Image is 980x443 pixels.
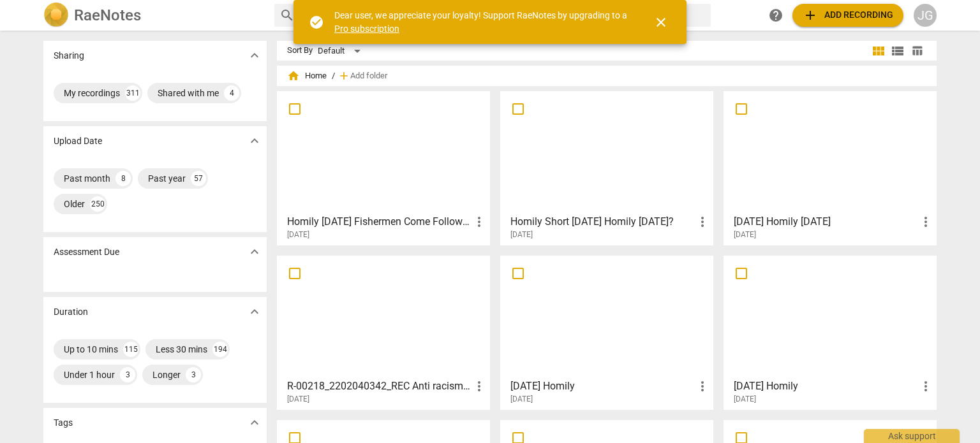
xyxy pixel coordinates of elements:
div: 3 [120,367,135,382]
p: Duration [54,305,88,319]
span: more_vert [695,214,710,229]
h3: Homily 1 28 2022 Fishermen Come Follow me [287,214,471,229]
div: Past month [64,172,110,185]
h2: RaeNotes [74,6,141,24]
div: Past year [148,172,186,185]
div: 57 [191,171,206,186]
h3: May 14 2022 Homily Saturday [734,214,918,229]
span: [DATE] [287,394,309,405]
button: Upload [792,4,903,27]
div: Older [64,198,85,210]
span: [DATE] [734,229,756,240]
div: 3 [186,367,201,382]
span: view_module [871,43,886,59]
span: [DATE] [510,229,533,240]
div: Shared with me [158,87,219,99]
span: home [287,69,300,82]
span: search [279,8,295,23]
span: more_vert [695,379,710,394]
p: Upload Date [54,134,102,148]
button: Table view [907,41,926,61]
div: My recordings [64,87,120,99]
span: more_vert [471,214,487,229]
span: more_vert [471,379,487,394]
span: expand_more [247,48,262,63]
p: Assessment Due [54,245,119,259]
button: Show more [245,413,264,432]
button: Show more [245,302,264,321]
span: more_vert [918,214,933,229]
button: Show more [245,131,264,150]
h3: Homily Short Sat June 3 2022 Homily Pentecost? [510,214,695,229]
img: Logo [43,3,69,28]
div: 250 [90,196,105,212]
a: Homily [DATE] Fishermen Come Follow me[DATE] [281,96,486,240]
h3: R-00218_2202040342_REC Anti racism workshop this morning Homily on the Beattitudes Matt 5 1 thru 16 [287,379,471,394]
span: help [768,8,783,23]
span: Add folder [350,71,387,81]
span: expand_more [247,304,262,319]
a: Help [764,4,787,27]
div: 8 [115,171,131,186]
span: add [338,69,350,82]
button: JG [914,4,937,27]
span: [DATE] [510,394,533,405]
div: 311 [125,85,140,101]
button: Close [646,7,676,38]
div: Default [318,41,365,61]
div: Ask support [864,429,960,443]
span: add [803,8,818,23]
button: Show more [245,242,264,261]
div: 194 [212,342,228,357]
span: Add recording [803,8,893,23]
h3: March 15 2009 Homily [734,379,918,394]
span: more_vert [918,379,933,394]
button: Show more [245,46,264,65]
a: LogoRaeNotes [43,3,264,28]
span: table_chart [911,45,923,57]
span: expand_more [247,244,262,259]
div: Less 30 mins [156,343,207,356]
div: 4 [224,85,239,101]
p: Tags [54,416,73,430]
div: 115 [123,342,138,357]
span: expand_more [247,415,262,430]
a: [DATE] Homily [DATE][DATE] [728,96,932,240]
a: [DATE] Homily[DATE] [728,260,932,404]
a: [DATE] Homily[DATE] [505,260,709,404]
span: [DATE] [287,229,309,240]
div: Up to 10 mins [64,343,118,356]
a: R-00218_2202040342_REC Anti racism workshop this morning [PERSON_NAME] on the Beattitudes [PERSON... [281,260,486,404]
div: Under 1 hour [64,368,115,381]
div: Sort By [287,46,313,55]
span: view_list [890,43,905,59]
button: List view [888,41,907,61]
a: Homily Short [DATE] Homily [DATE]?[DATE] [505,96,709,240]
span: expand_more [247,133,262,149]
span: Home [287,69,327,82]
div: Dear user, we appreciate your loyalty! Support RaeNotes by upgrading to a [334,9,630,35]
button: Tile view [869,41,888,61]
p: Sharing [54,49,84,62]
h3: November 8 2015 Homily [510,379,695,394]
span: [DATE] [734,394,756,405]
div: Longer [152,368,181,381]
a: Pro subscription [334,24,399,34]
span: close [653,15,669,30]
span: check_circle [309,15,324,30]
span: / [332,71,335,81]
